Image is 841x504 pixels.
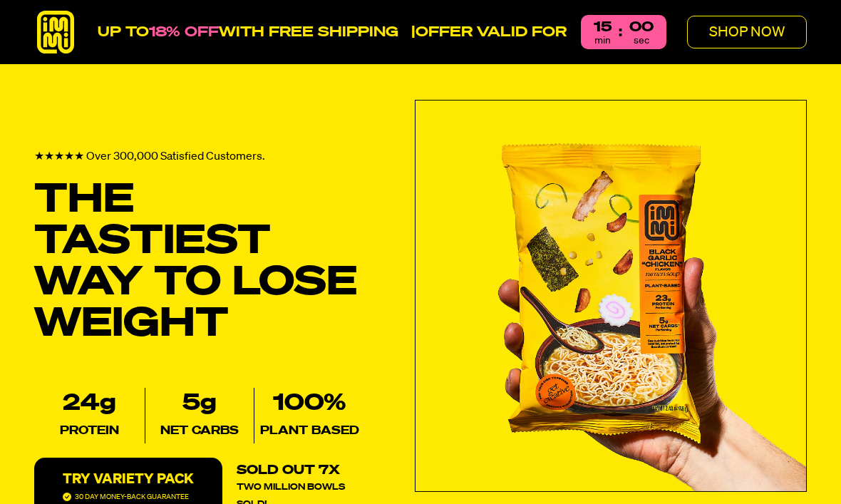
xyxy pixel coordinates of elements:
[709,25,785,39] p: SHOP NOW
[415,100,807,492] div: Slide 1
[237,462,340,479] p: SOLD OUT 7X
[416,25,567,39] strong: OFFER VALID FOR
[594,20,612,34] span: 15
[594,36,611,46] p: min
[687,16,807,48] button: SHOP NOW
[619,25,622,39] p: :
[34,180,365,345] h1: THE TASTIEST WAY TO LOSE WEIGHT
[634,36,649,46] p: sec
[629,20,654,34] span: 00
[98,25,149,39] span: UP TO
[75,490,189,504] p: 30 DAY MONEY-BACK GUARANTEE
[182,392,217,415] span: 5g
[34,148,265,165] p: ★★★★★ Over 300,000 Satisfied Customers.
[63,392,116,415] span: 24g
[416,101,806,491] img: Hand holding a vibrant yellow packet of plant-based black garlic ramen noodles.
[260,419,359,443] h3: PLANT BASED
[98,24,567,41] p: WITH FREE SHIPPING |
[273,392,346,415] span: 100%
[415,100,807,492] div: Carousel slides
[160,419,239,443] h3: NET CARBS
[149,25,219,39] span: 18% OFF
[34,11,77,53] img: immi-logo.svg
[63,472,194,486] p: TRY VARIETY PACK
[60,419,119,443] h3: PROTEIN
